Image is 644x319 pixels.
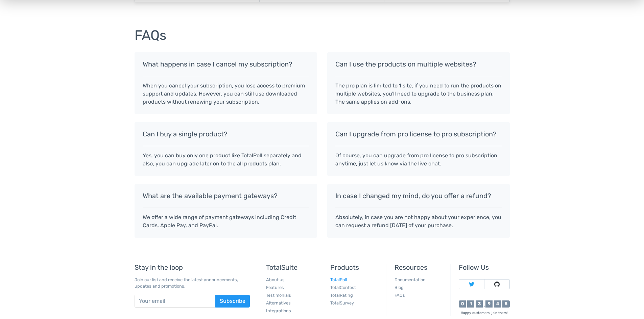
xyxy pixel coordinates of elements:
[494,300,501,308] div: 4
[143,213,309,230] p: We offer a wide range of payment gateways including Credit Cards, Apple Pay, and PayPal.
[335,192,502,200] h5: In case I changed my mind, do you offer a refund?
[459,264,509,271] h5: Follow Us
[395,264,445,271] h5: Resources
[459,310,509,315] div: Happy customers, join them!
[330,285,356,290] a: TotalContest
[335,213,502,230] p: Absolutely, in case you are not happy about your experience, you can request a refund [DATE] of y...
[335,152,502,168] p: Of course, you can upgrade from pro license to pro subscription anytime, just let us know via the...
[330,300,354,305] a: TotalSurvey
[459,300,466,308] div: 0
[215,295,250,308] button: Subscribe
[395,293,405,298] a: FAQs
[143,60,309,68] h5: What happens in case I cancel my subscription?
[395,285,404,290] a: Blog
[467,300,474,308] div: 1
[502,300,509,308] div: 5
[266,277,285,282] a: About us
[395,277,426,282] a: Documentation
[485,300,493,308] div: 9
[330,277,347,282] a: TotalPoll
[483,303,485,308] div: ,
[266,264,317,271] h5: TotalSuite
[266,308,291,313] a: Integrations
[266,300,291,305] a: Alternatives
[494,282,500,287] img: Follow TotalSuite on Github
[143,152,309,168] p: Yes, you can buy only one product like TotalPoll separately and also, you can upgrade later on to...
[330,293,353,298] a: TotalRating
[476,300,483,308] div: 3
[135,276,250,289] p: Join our list and receive the latest announcements, updates and promotions.
[266,293,291,298] a: Testimonials
[143,82,309,106] p: When you cancel your subscription, you lose access to premium support and updates. However, you c...
[335,82,502,106] p: The pro plan is limited to 1 site, if you need to run the products on multiple websites, you'll n...
[469,282,474,287] img: Follow TotalSuite on Twitter
[143,130,309,138] h5: Can I buy a single product?
[143,192,309,200] h5: What are the available payment gateways?
[266,285,284,290] a: Features
[135,28,510,43] h1: FAQs
[135,264,250,271] h5: Stay in the loop
[330,264,381,271] h5: Products
[335,60,502,68] h5: Can I use the products on multiple websites?
[335,130,502,138] h5: Can I upgrade from pro license to pro subscription?
[135,295,216,308] input: Your email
